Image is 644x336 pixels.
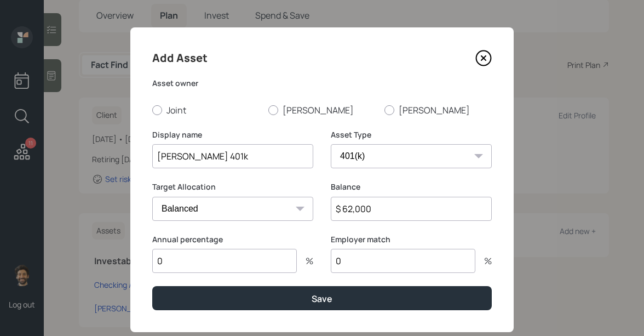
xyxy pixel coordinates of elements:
[152,49,208,67] h4: Add Asset
[268,104,376,116] label: [PERSON_NAME]
[297,257,313,265] div: %
[312,293,332,305] div: Save
[331,181,492,192] label: Balance
[475,257,492,265] div: %
[152,181,313,192] label: Target Allocation
[152,104,260,116] label: Joint
[152,129,313,140] label: Display name
[331,234,492,245] label: Employer match
[331,129,492,140] label: Asset Type
[152,78,492,89] label: Asset owner
[152,234,313,245] label: Annual percentage
[152,286,492,310] button: Save
[384,104,492,116] label: [PERSON_NAME]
